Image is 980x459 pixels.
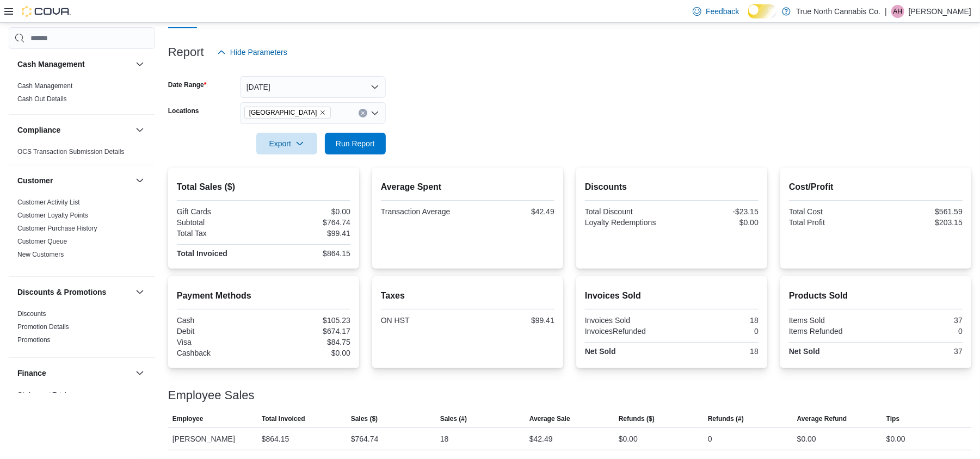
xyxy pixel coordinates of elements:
[674,316,759,325] div: 18
[177,338,262,346] div: Visa
[266,338,350,346] div: $84.75
[351,414,378,423] span: Sales ($)
[17,175,131,186] button: Customer
[266,349,350,357] div: $0.00
[381,316,466,325] div: ON HST
[878,316,963,325] div: 37
[381,207,466,216] div: Transaction Average
[266,327,350,336] div: $674.17
[9,307,155,357] div: Discounts & Promotions
[17,125,131,135] button: Compliance
[9,79,155,114] div: Cash Management
[17,251,64,258] a: New Customers
[213,41,292,63] button: Hide Parameters
[17,148,125,156] a: OCS Transaction Submission Details
[674,327,759,336] div: 0
[17,95,67,103] span: Cash Out Details
[797,414,847,423] span: Average Refund
[440,414,467,423] span: Sales (#)
[17,225,97,232] a: Customer Purchase History
[17,82,72,90] span: Cash Management
[177,207,262,216] div: Gift Cards
[17,336,51,344] span: Promotions
[674,207,759,216] div: -$23.15
[256,133,317,154] button: Export
[17,59,131,70] button: Cash Management
[17,287,131,297] button: Discounts & Promotions
[796,5,880,18] p: True North Cannabis Co.
[9,388,155,423] div: Finance
[17,390,70,399] span: GL Account Totals
[244,107,331,119] span: Wallaceburg
[893,5,903,18] span: AH
[789,289,963,302] h2: Products Sold
[17,147,125,156] span: OCS Transaction Submission Details
[708,414,744,423] span: Refunds (#)
[133,123,146,137] button: Compliance
[325,133,386,154] button: Run Report
[878,327,963,336] div: 0
[17,238,67,245] a: Customer Queue
[789,316,874,325] div: Items Sold
[240,76,386,98] button: [DATE]
[133,367,146,380] button: Finance
[585,347,616,356] strong: Net Sold
[706,6,739,17] span: Feedback
[440,432,449,445] div: 18
[708,432,712,445] div: 0
[17,95,67,103] a: Cash Out Details
[886,414,899,423] span: Tips
[17,59,85,70] h3: Cash Management
[168,107,199,115] label: Locations
[885,5,887,18] p: |
[17,323,69,331] a: Promotion Details
[351,432,379,445] div: $764.74
[789,347,820,356] strong: Net Sold
[177,229,262,238] div: Total Tax
[17,198,80,207] span: Customer Activity List
[266,218,350,227] div: $764.74
[168,428,257,450] div: [PERSON_NAME]
[789,207,874,216] div: Total Cost
[177,327,262,336] div: Debit
[17,391,70,399] a: GL Account Totals
[585,207,670,216] div: Total Discount
[17,322,69,331] span: Promotion Details
[619,414,655,423] span: Refunds ($)
[133,58,146,71] button: Cash Management
[674,347,759,356] div: 18
[17,211,88,220] span: Customer Loyalty Points
[177,349,262,357] div: Cashback
[371,109,379,117] button: Open list of options
[585,316,670,325] div: Invoices Sold
[470,316,554,325] div: $99.41
[172,414,204,423] span: Employee
[262,432,289,445] div: $864.15
[177,249,227,258] strong: Total Invoiced
[585,327,670,336] div: InvoicesRefunded
[177,316,262,325] div: Cash
[886,432,905,445] div: $0.00
[177,289,350,302] h2: Payment Methods
[17,199,80,206] a: Customer Activity List
[168,46,204,59] h3: Report
[266,207,350,216] div: $0.00
[470,207,554,216] div: $42.49
[17,310,46,318] a: Discounts
[17,212,88,219] a: Customer Loyalty Points
[585,181,759,194] h2: Discounts
[168,80,207,89] label: Date Range
[17,82,72,90] a: Cash Management
[789,327,874,336] div: Items Refunded
[17,224,97,233] span: Customer Purchase History
[585,218,670,227] div: Loyalty Redemptions
[891,5,904,18] div: Alex Hutchings
[17,250,64,259] span: New Customers
[789,218,874,227] div: Total Profit
[674,218,759,227] div: $0.00
[17,309,46,318] span: Discounts
[789,181,963,194] h2: Cost/Profit
[133,174,146,187] button: Customer
[878,218,963,227] div: $203.15
[230,47,287,58] span: Hide Parameters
